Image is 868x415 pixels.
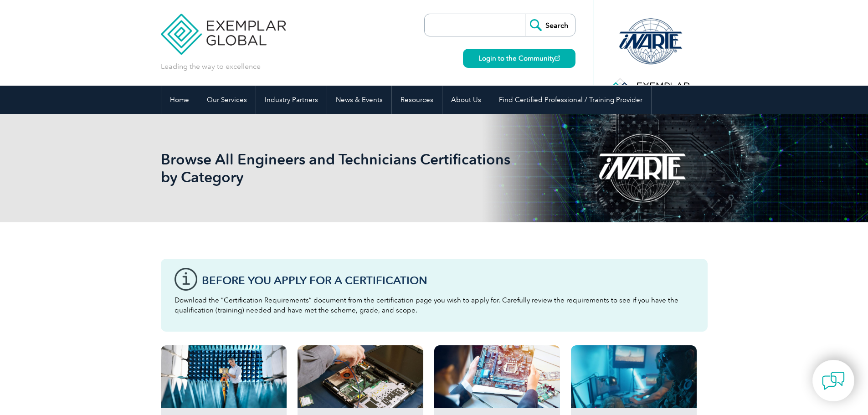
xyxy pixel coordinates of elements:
[392,86,442,114] a: Resources
[161,150,511,186] h1: Browse All Engineers and Technicians Certifications by Category
[161,86,198,114] a: Home
[442,86,490,114] a: About Us
[555,56,560,61] img: open_square.png
[198,86,256,114] a: Our Services
[256,86,327,114] a: Industry Partners
[463,49,575,68] a: Login to the Community
[525,14,575,36] input: Search
[161,61,261,72] p: Leading the way to excellence
[175,295,694,315] p: Download the “Certification Requirements” document from the certification page you wish to apply ...
[202,275,694,286] h3: Before You Apply For a Certification
[327,86,391,114] a: News & Events
[490,86,651,114] a: Find Certified Professional / Training Provider
[822,369,845,392] img: contact-chat.png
